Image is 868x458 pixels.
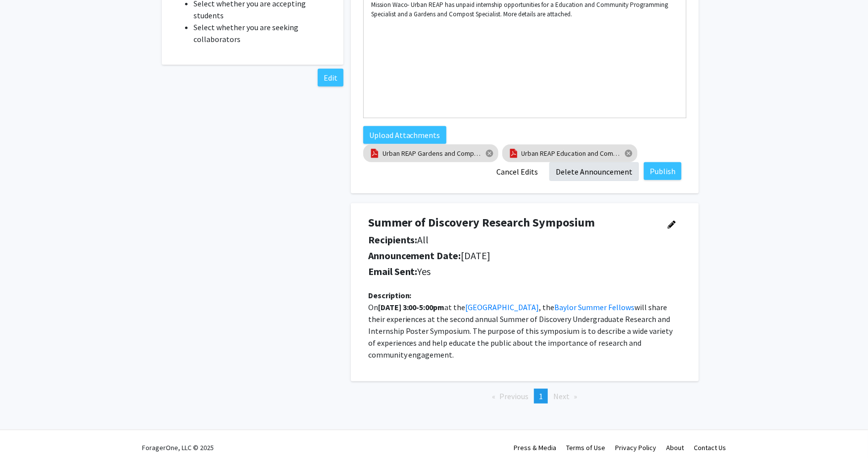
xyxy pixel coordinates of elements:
button: Cancel Edits [490,162,544,181]
a: Press & Media [514,443,556,452]
span: Previous [499,391,529,401]
img: pdf_icon.png [508,148,519,159]
span: 1 [539,391,543,401]
p: Mission Waco- Urban REAP has unpaid internship opportunities for a Education and Community Progra... [371,0,678,19]
a: About [666,443,684,452]
h4: Summer of Discovery Research Symposium [368,216,654,230]
label: Upload Attachments [363,126,446,144]
ul: Pagination [351,389,699,404]
a: Privacy Policy [615,443,656,452]
a: [GEOGRAPHIC_DATA] [466,302,539,312]
h5: [DATE] [368,250,654,262]
span: Next [553,391,570,401]
a: Terms of Use [566,443,605,452]
button: Edit [318,69,343,87]
b: Announcement Date: [368,249,461,262]
li: Select whether you are seeking collaborators [193,21,332,45]
b: Email Sent: [368,265,418,277]
a: Contact Us [694,443,726,452]
img: pdf_icon.png [369,148,380,159]
iframe: Chat [7,413,42,451]
b: Recipients: [368,233,418,246]
h5: All [368,234,654,246]
a: Urban REAP Education and Community Programming Specialist [522,148,621,159]
strong: [DATE] 3:00-5:00pm [378,302,445,312]
a: Urban REAP Gardens and Compost Program Specialist [383,148,482,159]
h5: Yes [368,266,654,277]
div: Description: [368,289,681,301]
button: Delete Announcement [549,162,639,181]
button: Publish [644,162,681,180]
a: Baylor Summer Fellows [555,302,635,312]
mat-icon: cancel [625,149,633,158]
mat-icon: cancel [485,149,494,158]
p: On at the , the will share their experiences at the second annual Summer of Discovery Undergradua... [368,301,681,361]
